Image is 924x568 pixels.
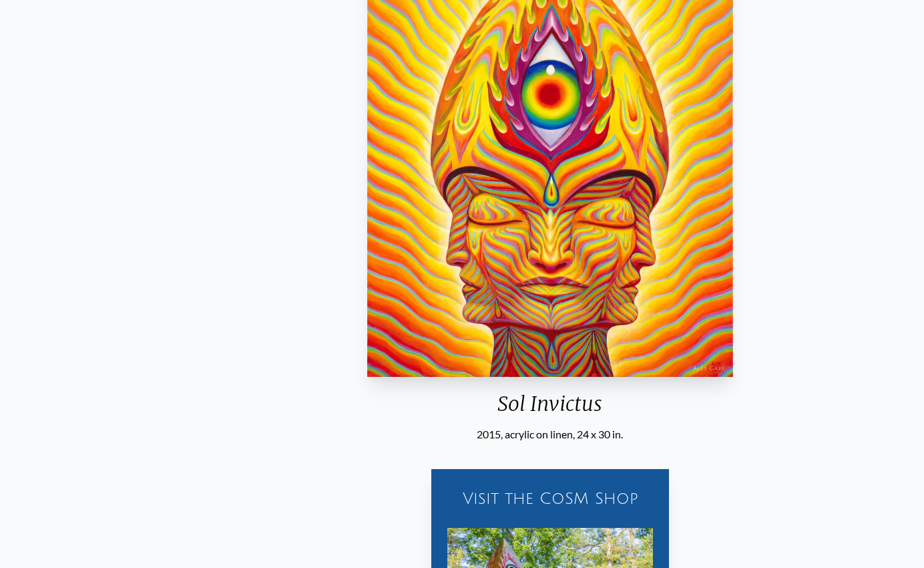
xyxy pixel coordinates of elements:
[362,426,738,442] div: 2015, acrylic on linen, 24 x 30 in.
[362,392,738,426] div: Sol Invictus
[439,477,660,520] a: Visit the CoSM Shop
